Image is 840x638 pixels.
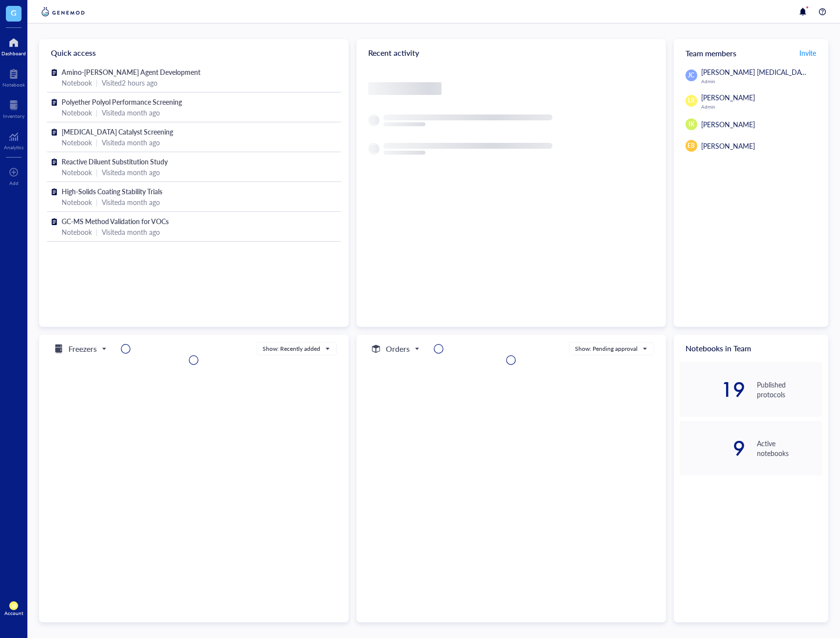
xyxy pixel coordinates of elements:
[11,603,16,609] span: LR
[2,82,25,88] div: Notebook
[3,97,24,119] a: Inventory
[39,39,349,67] div: Quick access
[96,77,98,88] div: |
[62,157,168,166] span: Reactive Diluent Substitution Study
[62,216,169,226] span: GC-MS Method Validation for VOCs
[757,438,822,458] div: Active notebooks
[4,144,23,150] div: Analytics
[701,92,755,102] span: [PERSON_NAME]
[102,107,160,118] div: Visited a month ago
[688,71,694,80] span: JC
[4,610,23,616] div: Account
[674,335,828,362] div: Notebooks in Team
[9,180,19,186] div: Add
[62,227,92,237] div: Notebook
[96,227,98,237] div: |
[62,197,92,207] div: Notebook
[11,6,17,19] span: G
[96,197,98,207] div: |
[62,67,200,77] span: Amino-[PERSON_NAME] Agent Development
[687,141,695,150] span: EB
[701,104,822,110] div: Admin
[680,382,745,397] div: 19
[263,344,320,353] div: Show: Recently added
[688,96,695,105] span: LR
[102,77,157,88] div: Visited 2 hours ago
[701,78,822,84] div: Admin
[62,77,92,88] div: Notebook
[102,227,160,237] div: Visited a month ago
[799,48,816,58] span: Invite
[102,137,160,148] div: Visited a month ago
[688,120,694,129] span: IK
[701,141,755,151] span: [PERSON_NAME]
[1,35,26,56] a: Dashboard
[68,343,97,355] h5: Freezers
[757,380,822,399] div: Published protocols
[102,167,160,178] div: Visited a month ago
[2,66,25,88] a: Notebook
[96,107,98,118] div: |
[39,6,87,18] img: genemod-logo
[680,440,745,456] div: 9
[62,186,162,196] span: High-Solids Coating Stability Trials
[102,197,160,207] div: Visited a month ago
[62,137,92,148] div: Notebook
[62,107,92,118] div: Notebook
[62,127,173,137] span: [MEDICAL_DATA] Catalyst Screening
[575,344,638,353] div: Show: Pending approval
[62,167,92,178] div: Notebook
[62,97,182,107] span: Polyether Polyol Performance Screening
[3,113,24,119] div: Inventory
[799,45,817,61] button: Invite
[96,137,98,148] div: |
[674,39,828,67] div: Team members
[1,50,26,56] div: Dashboard
[386,343,410,355] h5: Orders
[356,39,666,67] div: Recent activity
[701,67,811,77] span: [PERSON_NAME] [MEDICAL_DATA]
[4,129,23,150] a: Analytics
[701,119,755,129] span: [PERSON_NAME]
[96,167,98,178] div: |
